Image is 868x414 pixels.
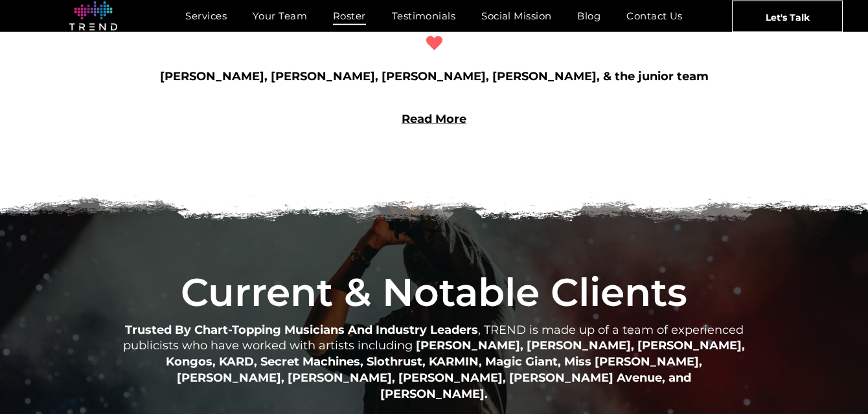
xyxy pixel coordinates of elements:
[69,1,117,31] img: logo
[402,112,466,126] a: Read More
[468,6,564,25] a: Social Mission
[635,265,868,414] iframe: Chat Widget
[320,6,379,25] a: Roster
[240,6,320,25] a: Your Team
[166,338,745,400] strong: [PERSON_NAME], [PERSON_NAME], [PERSON_NAME], Kongos, KARD, Secret Machines, Slothrust, KARMIN, Ma...
[613,6,696,25] a: Contact Us
[172,6,240,25] a: Services
[766,1,810,33] span: Let's Talk
[379,6,468,25] a: Testimonials
[160,69,709,83] b: [PERSON_NAME], [PERSON_NAME], [PERSON_NAME], [PERSON_NAME], & the junior team
[181,268,687,316] span: Current & Notable Clients
[333,6,366,25] span: Roster
[125,323,478,337] strong: Trusted By Chart-Topping Musicians And Industry Leaders
[564,6,613,25] a: Blog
